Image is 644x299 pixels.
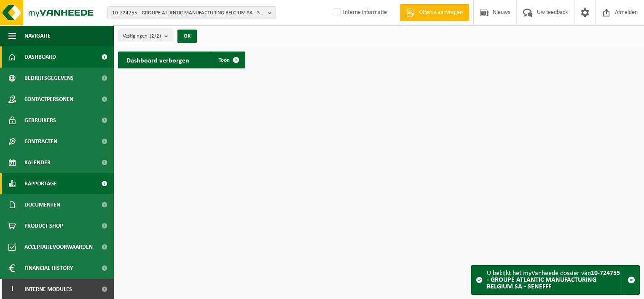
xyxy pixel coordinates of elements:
button: Vestigingen(2/2) [118,30,172,42]
span: Contactpersonen [24,89,73,110]
span: Rapportage [24,173,57,194]
span: Acceptatievoorwaarden [24,236,93,258]
a: Toon [212,52,244,68]
span: Navigatie [24,25,51,46]
strong: 10-724755 - GROUPE ATLANTIC MANUFACTURING BELGIUM SA - SENEFFE [487,270,620,290]
span: Contracten [24,131,57,152]
count: (2/2) [150,33,161,39]
span: Offerte aanvragen [417,8,465,17]
span: Toon [219,57,230,63]
span: Documenten [24,194,60,215]
div: U bekijkt het myVanheede dossier van [487,266,623,294]
span: 10-724755 - GROUPE ATLANTIC MANUFACTURING BELGIUM SA - SENEFFE [112,7,265,19]
span: Product Shop [24,215,63,236]
span: Bedrijfsgegevens [24,68,74,89]
span: Dashboard [24,46,56,68]
span: Financial History [24,258,73,279]
span: Kalender [24,152,51,173]
span: Gebruikers [24,110,56,131]
h2: Dashboard verborgen [118,52,198,68]
button: OK [177,30,197,43]
a: Offerte aanvragen [400,4,469,21]
label: Interne informatie [331,6,387,19]
button: 10-724755 - GROUPE ATLANTIC MANUFACTURING BELGIUM SA - SENEFFE [107,6,276,19]
span: Vestigingen [123,30,161,43]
